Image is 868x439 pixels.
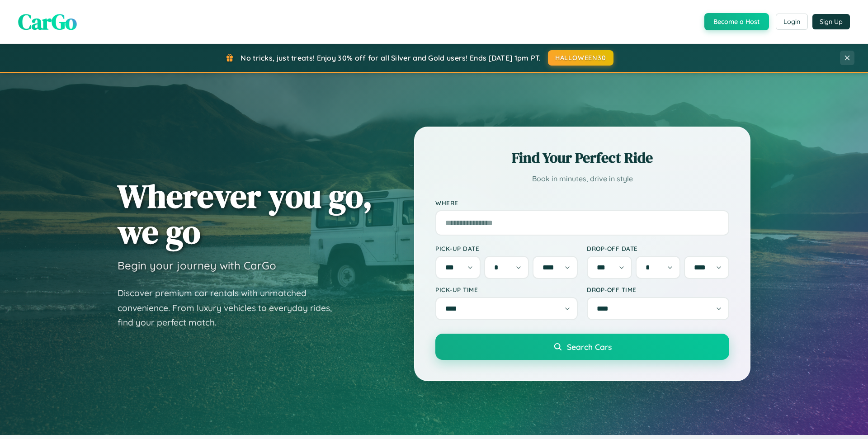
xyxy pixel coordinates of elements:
[435,286,578,293] label: Pick-up Time
[18,7,77,37] span: CarGo
[118,178,373,250] h1: Wherever you go, we go
[118,259,276,272] h3: Begin your journey with CarGo
[241,53,541,62] span: No tricks, just treats! Enjoy 30% off for all Silver and Gold users! Ends [DATE] 1pm PT.
[435,245,578,252] label: Pick-up Date
[812,14,850,29] button: Sign Up
[567,342,612,352] span: Search Cars
[548,50,613,66] button: HALLOWEEN30
[776,14,808,30] button: Login
[587,286,729,293] label: Drop-off Time
[435,334,729,360] button: Search Cars
[704,13,769,30] button: Become a Host
[435,199,729,207] label: Where
[587,245,729,252] label: Drop-off Date
[435,148,729,168] h2: Find Your Perfect Ride
[435,172,729,185] p: Book in minutes, drive in style
[118,286,344,330] p: Discover premium car rentals with unmatched convenience. From luxury vehicles to everyday rides, ...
